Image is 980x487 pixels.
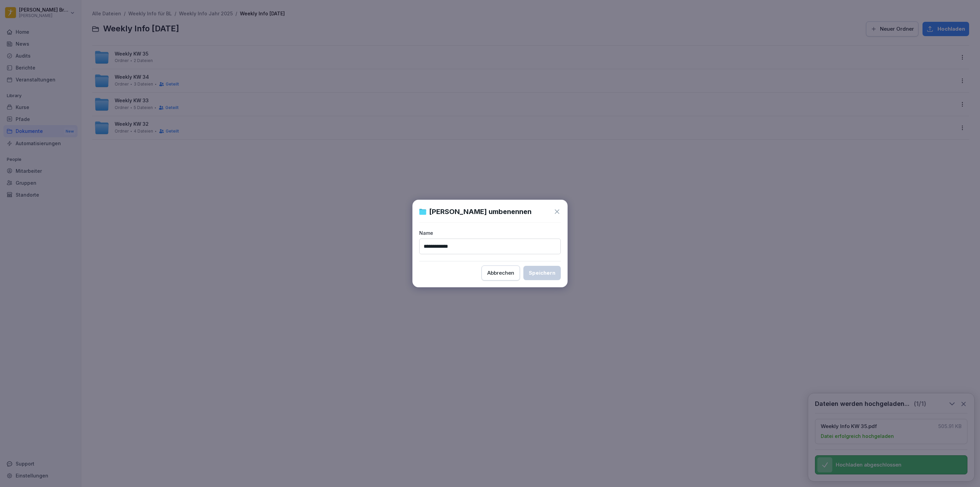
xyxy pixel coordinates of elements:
button: Speichern [523,266,561,280]
div: Abbrechen [487,269,514,277]
div: Speichern [529,269,555,277]
button: Abbrechen [481,265,520,280]
h1: [PERSON_NAME] umbenennen [429,207,532,217]
p: Name [419,229,561,237]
